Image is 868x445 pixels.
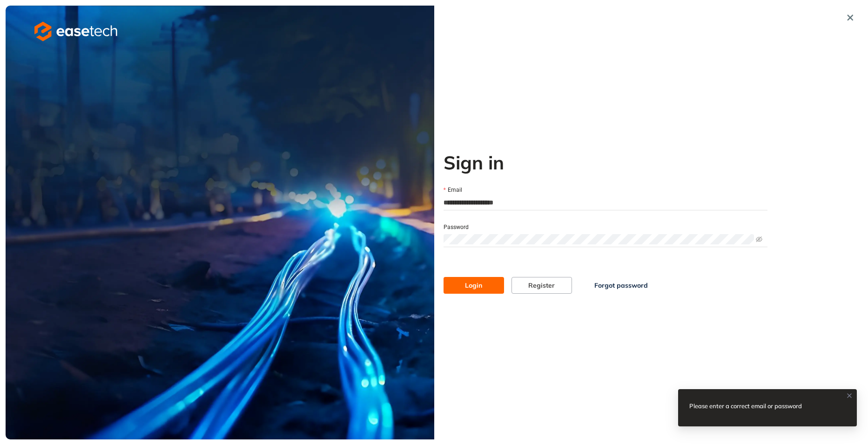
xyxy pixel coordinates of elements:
[511,277,572,294] button: Register
[6,6,434,439] img: cover image
[594,280,648,290] span: Forgot password
[444,151,767,174] h2: Sign in
[444,223,469,232] label: Password
[444,186,462,195] label: Email
[444,196,767,209] input: Email
[528,280,555,290] span: Register
[579,277,663,294] button: Forgot password
[756,236,762,243] span: eye-invisible
[689,400,813,411] div: Please enter a correct email or password
[444,234,754,244] input: Password
[465,280,482,290] span: Login
[444,277,504,294] button: Login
